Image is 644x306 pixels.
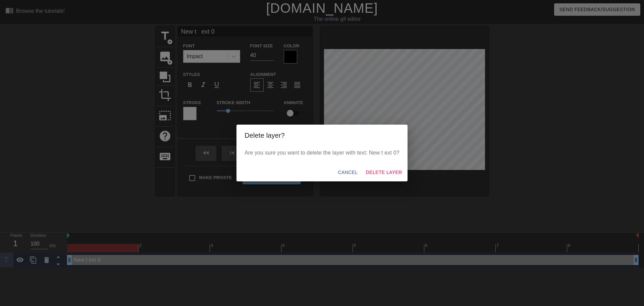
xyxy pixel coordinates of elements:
[363,166,405,179] button: Delete Layer
[245,149,399,157] p: Are you sure you want to delete the layer with text: New t ext 0?
[366,168,402,177] span: Delete Layer
[335,166,361,179] button: Cancel
[338,168,358,177] span: Cancel
[245,130,399,141] h2: Delete layer?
